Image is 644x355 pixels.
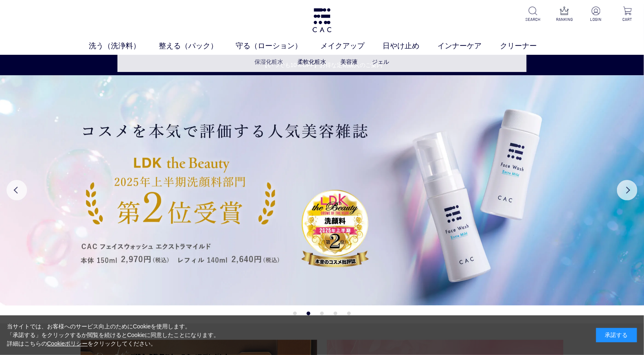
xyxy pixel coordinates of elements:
[7,180,27,200] button: Previous
[236,40,320,52] a: 守る（ローション）
[47,340,88,347] a: Cookieポリシー
[372,58,390,65] a: ジェル
[341,58,358,65] a: 美容液
[586,7,606,22] a: LOGIN
[320,312,324,315] button: 3 of 5
[586,16,606,22] p: LOGIN
[523,16,543,22] p: SEARCH
[617,16,637,22] p: CART
[293,312,297,315] button: 1 of 5
[596,328,637,342] div: 承諾する
[0,61,644,70] a: 【いつでも10％OFF】お得な定期購入のご案内
[307,312,311,315] button: 2 of 5
[298,58,327,65] a: 柔軟化粧水
[523,7,543,22] a: SEARCH
[617,180,637,200] button: Next
[438,40,500,52] a: インナーケア
[89,40,158,52] a: 洗う（洗浄料）
[311,8,333,32] img: logo
[554,16,574,22] p: RANKING
[255,58,284,65] a: 保湿化粧水
[159,40,236,52] a: 整える（パック）
[617,7,637,22] a: CART
[320,40,383,52] a: メイクアップ
[383,40,437,52] a: 日やけ止め
[7,322,220,348] div: 当サイトでは、お客様へのサービス向上のためにCookieを使用します。 「承諾する」をクリックするか閲覧を続けるとCookieに同意したことになります。 詳細はこちらの をクリックしてください。
[554,7,574,22] a: RANKING
[347,312,351,315] button: 5 of 5
[334,312,338,315] button: 4 of 5
[500,40,555,52] a: クリーナー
